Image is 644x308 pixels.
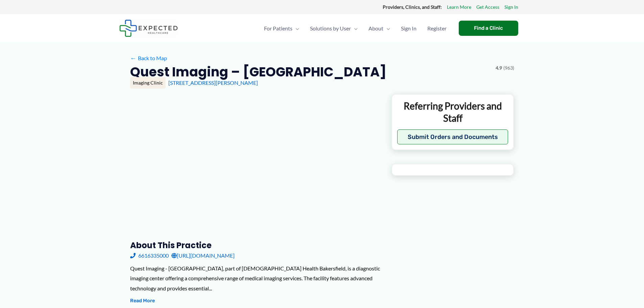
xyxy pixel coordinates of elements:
p: Referring Providers and Staff [397,100,508,124]
span: ← [130,55,137,61]
a: ←Back to Map [130,53,167,63]
span: Menu Toggle [351,17,358,40]
div: Imaging Clinic [130,77,166,89]
button: Submit Orders and Documents [397,129,508,144]
a: [STREET_ADDRESS][PERSON_NAME] [168,79,258,86]
span: Menu Toggle [383,17,390,40]
h3: About this practice [130,240,381,251]
span: 4.9 [496,64,502,72]
a: Learn More [447,3,471,11]
span: Sign In [401,17,416,40]
a: Solutions by UserMenu Toggle [305,17,363,40]
div: Quest Imaging - [GEOGRAPHIC_DATA], part of [DEMOGRAPHIC_DATA] Health Bakersfield, is a diagnostic... [130,263,381,293]
a: Register [422,17,452,40]
a: For PatientsMenu Toggle [259,17,305,40]
a: AboutMenu Toggle [363,17,396,40]
span: For Patients [264,17,292,40]
span: Register [427,17,447,40]
a: 6616335000 [130,251,169,261]
a: Sign In [396,17,422,40]
span: (963) [503,64,514,72]
a: [URL][DOMAIN_NAME] [171,251,235,261]
span: Solutions by User [310,17,351,40]
nav: Primary Site Navigation [259,17,452,40]
a: Find a Clinic [459,21,518,36]
img: Expected Healthcare Logo - side, dark font, small [119,20,178,37]
span: About [368,17,383,40]
h2: Quest Imaging – [GEOGRAPHIC_DATA] [130,64,386,80]
a: Get Access [476,3,499,11]
button: Read More [130,297,155,305]
strong: Providers, Clinics, and Staff: [383,4,442,10]
span: Menu Toggle [292,17,299,40]
a: Sign In [504,3,518,11]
